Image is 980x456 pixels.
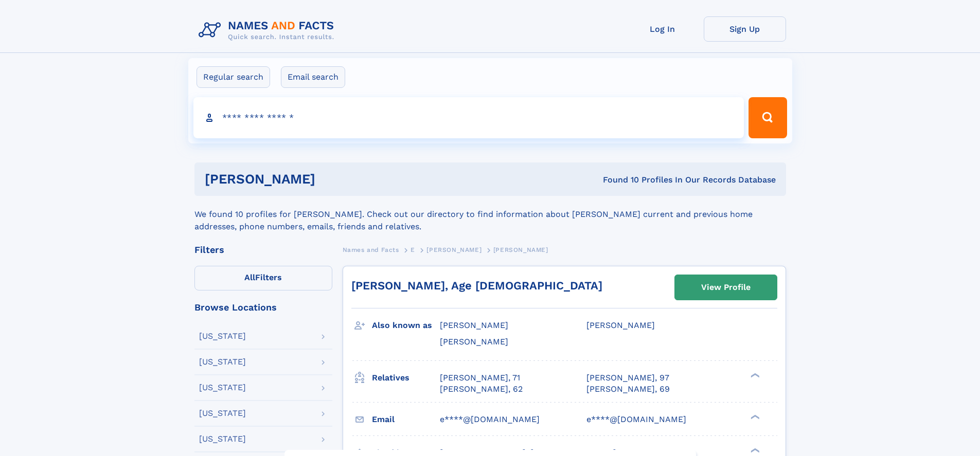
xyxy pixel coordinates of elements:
[194,16,343,44] img: Logo Names and Facts
[749,97,787,138] button: Search Button
[586,384,670,395] a: [PERSON_NAME], 69
[372,317,440,334] h3: Also known as
[440,372,520,384] a: [PERSON_NAME], 71
[411,246,415,253] span: E
[748,447,760,453] div: ❯
[586,372,669,384] a: [PERSON_NAME], 97
[704,16,786,42] a: Sign Up
[199,409,246,417] div: [US_STATE]
[675,275,777,300] a: View Profile
[343,243,399,256] a: Names and Facts
[459,174,776,186] div: Found 10 Profiles In Our Records Database
[199,435,246,443] div: [US_STATE]
[411,243,415,256] a: E
[586,320,655,330] span: [PERSON_NAME]
[440,384,523,395] a: [PERSON_NAME], 62
[372,369,440,387] h3: Relatives
[199,332,246,340] div: [US_STATE]
[281,66,345,88] label: Email search
[194,245,332,254] div: Filters
[426,243,482,256] a: [PERSON_NAME]
[244,272,255,282] span: All
[199,384,246,392] div: [US_STATE]
[194,196,786,233] div: We found 10 profiles for [PERSON_NAME]. Check out our directory to find information about [PERSON...
[194,266,332,290] label: Filters
[199,358,246,366] div: [US_STATE]
[440,337,508,346] span: [PERSON_NAME]
[205,173,459,186] h1: [PERSON_NAME]
[372,411,440,428] h3: Email
[440,320,508,330] span: [PERSON_NAME]
[748,413,760,420] div: ❯
[493,246,548,253] span: [PERSON_NAME]
[351,279,602,292] a: [PERSON_NAME], Age [DEMOGRAPHIC_DATA]
[197,66,270,88] label: Regular search
[748,372,760,378] div: ❯
[621,16,704,42] a: Log In
[426,246,482,253] span: [PERSON_NAME]
[194,303,332,312] div: Browse Locations
[701,276,751,299] div: View Profile
[193,97,744,138] input: search input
